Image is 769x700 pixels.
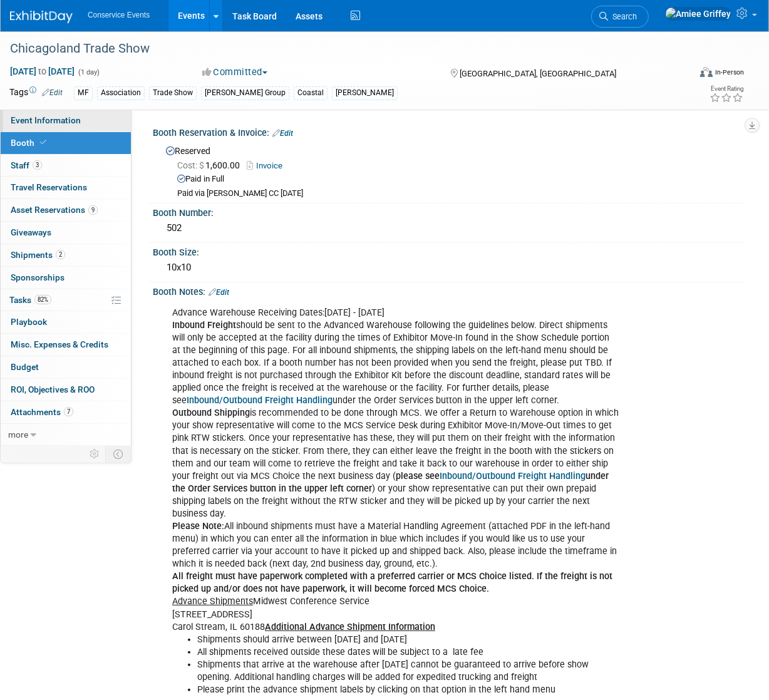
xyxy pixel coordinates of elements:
div: Paid via [PERSON_NAME] CC [DATE] [177,188,735,199]
li: Shipments that arrive at the warehouse after [DATE] cannot be guaranteed to arrive before show op... [197,659,619,684]
b: All freight must have paperwork completed with a preferred carrier or MCS Choice listed. If the f... [172,571,612,594]
div: [PERSON_NAME] Group [201,86,289,100]
span: 1,600.00 [177,160,245,170]
span: Staff [11,160,42,170]
span: 82% [34,295,51,304]
b: Additional Advance Shipment Information [265,622,435,632]
span: Cost: $ [177,160,205,170]
span: Playbook [11,317,47,327]
a: Giveaways [1,222,131,244]
span: Misc. Expenses & Credits [11,339,108,349]
a: Invoice [247,161,289,170]
span: [DATE] [DATE] [9,66,75,77]
li: Shipments should arrive between [DATE] and [DATE] [197,634,619,646]
span: Travel Reservations [11,182,87,192]
div: Event Rating [710,86,743,92]
span: Conservice Events [88,11,150,19]
i: Booth reservation complete [40,139,46,146]
a: more [1,424,131,446]
a: Playbook [1,311,131,333]
span: ROI, Objectives & ROO [11,384,95,394]
span: Budget [11,362,39,372]
span: Tasks [9,295,51,305]
b: Inbound Freight [172,320,236,331]
span: Search [608,12,637,21]
img: Format-Inperson.png [700,67,713,77]
div: Association [97,86,145,100]
span: Sponsorships [11,272,65,282]
div: Reserved [162,142,735,199]
img: ExhibitDay [10,11,73,23]
li: All shipments received outside these dates will be subject to a late fee [197,646,619,659]
span: Event Information [11,115,81,125]
span: 7 [64,407,73,416]
li: Please print the advance shipment labels by clicking on that option in the left hand menu [197,684,619,696]
div: Booth Reservation & Invoice: [153,123,744,140]
b: please see under the Order Services button in the upper left corner [172,471,609,494]
div: [PERSON_NAME] [332,86,398,100]
a: Edit [209,288,229,297]
div: Paid in Full [177,173,735,185]
a: Asset Reservations9 [1,199,131,221]
td: Personalize Event Tab Strip [84,446,106,462]
div: Booth Size: [153,243,744,259]
a: Tasks82% [1,289,131,311]
span: Giveaways [11,227,51,237]
td: Tags [9,86,63,100]
div: Trade Show [149,86,197,100]
span: Booth [11,138,49,148]
span: more [8,430,28,440]
div: 502 [162,219,735,238]
div: Coastal [294,86,328,100]
a: Inbound/Outbound Freight Handling [187,395,333,406]
b: Outbound Shipping [172,408,250,418]
span: (1 day) [77,68,100,76]
div: 10x10 [162,258,735,277]
span: [GEOGRAPHIC_DATA], [GEOGRAPHIC_DATA] [460,69,616,78]
a: Booth [1,132,131,154]
a: Travel Reservations [1,177,131,198]
span: 2 [56,250,65,259]
a: Inbound/Outbound Freight Handling [440,471,586,481]
a: Staff3 [1,155,131,177]
button: Committed [198,66,272,79]
a: Budget [1,356,131,378]
a: Edit [272,129,293,138]
span: 9 [88,205,98,215]
span: Asset Reservations [11,205,98,215]
a: Event Information [1,110,131,131]
td: Toggle Event Tabs [106,446,132,462]
a: Search [591,6,649,28]
div: MF [74,86,93,100]
img: Amiee Griffey [665,7,731,21]
span: Attachments [11,407,73,417]
span: Shipments [11,250,65,260]
a: Attachments7 [1,401,131,423]
u: Advance Shipments [172,596,253,607]
a: Shipments2 [1,244,131,266]
a: Edit [42,88,63,97]
a: Sponsorships [1,267,131,289]
span: to [36,66,48,76]
a: Misc. Expenses & Credits [1,334,131,356]
div: In-Person [715,68,744,77]
span: 3 [33,160,42,170]
div: Booth Notes: [153,282,744,299]
a: ROI, Objectives & ROO [1,379,131,401]
b: Please Note: [172,521,224,532]
div: Chicagoland Trade Show [6,38,681,60]
div: Event Format [637,65,745,84]
div: Booth Number: [153,203,744,219]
